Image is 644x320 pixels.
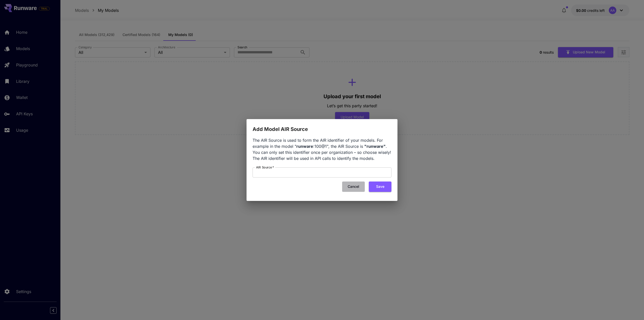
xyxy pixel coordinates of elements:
[253,138,391,161] span: The AIR Source is used to form the AIR identifier of your models. For example in the model " :100...
[256,165,274,169] label: AIR Source
[369,182,391,192] button: Save
[342,182,365,192] button: Cancel
[247,119,397,133] h2: Add Model AIR Source
[364,144,386,149] b: "runware"
[296,144,313,149] b: runware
